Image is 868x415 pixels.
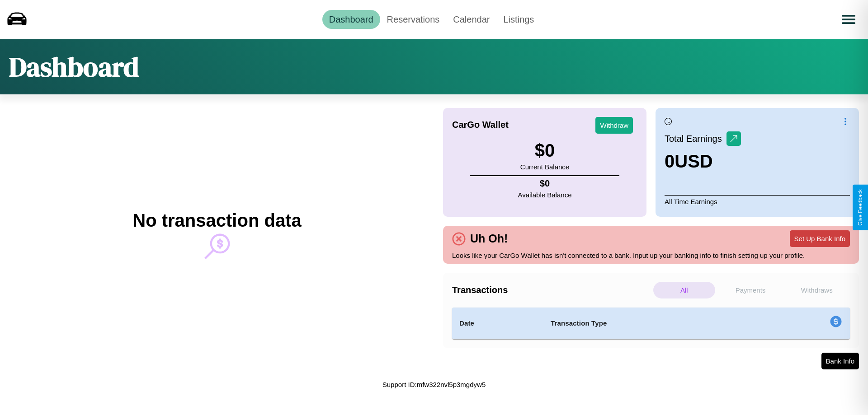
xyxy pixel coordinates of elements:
h4: CarGo Wallet [452,120,509,130]
button: Withdraw [595,117,633,134]
p: Support ID: mfw322nvl5p3mgdyw5 [382,378,486,391]
h3: $ 0 [520,140,569,161]
p: Looks like your CarGo Wallet has isn't connected to a bank. Input up your banking info to finish ... [452,249,850,261]
h1: Dashboard [9,48,139,85]
h4: Transaction Type [551,318,756,329]
button: Open menu [836,7,861,32]
p: All [653,282,715,298]
a: Reservations [380,10,447,29]
h4: $ 0 [518,178,572,189]
h4: Date [459,318,536,329]
a: Calendar [446,10,496,29]
h4: Uh Oh! [466,232,512,245]
a: Listings [496,10,541,29]
p: Available Balance [518,189,572,201]
p: Total Earnings [665,131,726,147]
button: Set Up Bank Info [790,230,850,247]
table: simple table [452,308,850,339]
p: Withdraws [786,282,848,298]
p: Payments [720,282,782,298]
p: Current Balance [520,161,569,173]
button: Bank Info [821,353,859,369]
h4: Transactions [452,285,651,295]
h2: No transaction data [132,210,301,231]
a: Dashboard [322,10,380,29]
div: Give Feedback [857,189,863,226]
p: All Time Earnings [665,195,850,208]
h3: 0 USD [665,151,741,172]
